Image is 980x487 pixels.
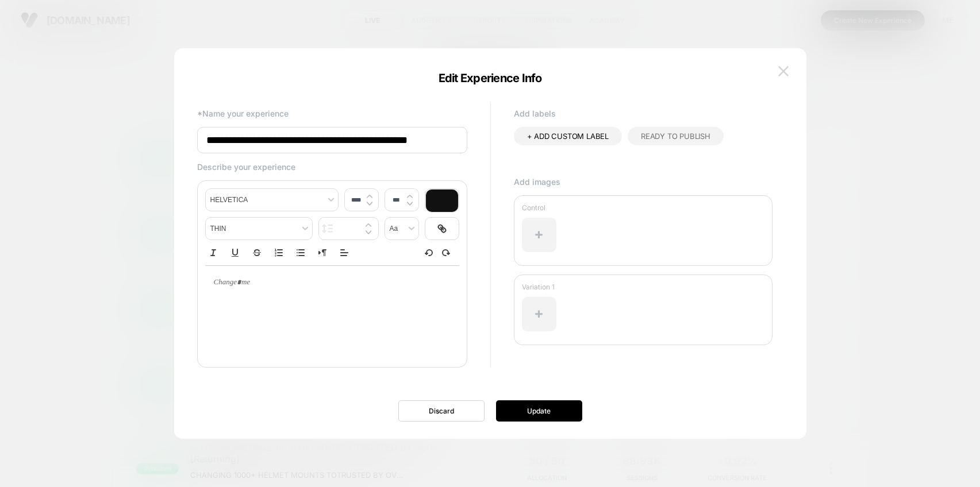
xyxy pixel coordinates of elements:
p: Control [522,203,764,212]
img: up [407,194,413,199]
img: down [367,202,372,206]
img: line height [322,224,333,233]
img: down [407,202,413,206]
img: close [778,66,789,76]
button: Right to Left [314,246,330,260]
img: down [366,230,371,235]
p: Variation 1 [522,283,764,291]
p: Describe your experience [197,162,467,172]
button: Ordered list [271,246,287,260]
button: Bullet list [293,246,309,260]
span: + ADD CUSTOM LABEL [527,132,609,141]
img: up [366,223,371,227]
span: transform [385,218,418,239]
img: up [367,194,372,199]
button: Update [496,400,582,422]
span: Align [336,246,352,260]
button: Underline [227,246,243,260]
button: Discard [398,400,485,422]
p: *Name your experience [197,109,467,118]
p: Add labels [514,109,773,118]
button: Italic [205,246,221,260]
p: Add images [514,177,773,187]
span: fontWeight [206,218,312,239]
span: Edit Experience Info [439,71,542,85]
span: font [206,189,338,211]
span: Ready to publish [641,132,710,141]
button: Strike [249,246,265,260]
